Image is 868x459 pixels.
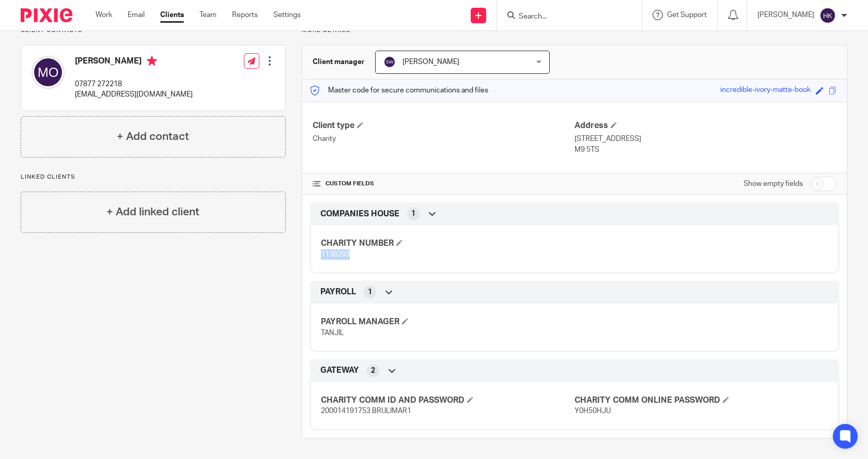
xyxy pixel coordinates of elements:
[321,316,575,327] h4: PAYROLL MANAGER
[32,56,65,89] img: svg%3E
[411,209,415,219] span: 1
[21,173,286,181] p: Linked clients
[743,179,803,189] label: Show empty fields
[720,85,811,97] div: incredible-ivory-matte-book
[321,407,411,415] span: 200014191753 BRULIMAR1
[371,366,375,376] span: 2
[117,129,189,145] h4: + Add contact
[128,10,145,20] a: Email
[575,120,836,131] h4: Address
[310,85,488,96] p: Master code for secure communications and files
[232,10,258,20] a: Reports
[313,180,575,188] h4: CUSTOM FIELDS
[160,10,184,20] a: Clients
[320,209,399,219] span: COMPANIES HOUSE
[321,238,575,249] h4: CHARITY NUMBER
[321,395,575,406] h4: CHARITY COMM ID AND PASSWORD
[320,365,359,376] span: GATEWAY
[313,57,365,67] h3: Client manager
[321,251,350,258] span: 1136293
[575,145,836,155] p: M9 5TS
[667,11,707,19] span: Get Support
[21,8,72,22] img: Pixie
[321,329,344,337] span: TANJIL
[402,58,459,66] span: [PERSON_NAME]
[383,56,396,68] img: svg%3E
[147,56,157,66] i: Primary
[313,120,575,131] h4: Client type
[199,10,216,20] a: Team
[106,204,199,220] h4: + Add linked client
[75,89,193,100] p: [EMAIL_ADDRESS][DOMAIN_NAME]
[819,7,836,24] img: svg%3E
[575,395,828,406] h4: CHARITY COMM ONLINE PASSWORD
[575,134,836,144] p: [STREET_ADDRESS]
[757,10,814,20] p: [PERSON_NAME]
[75,79,193,89] p: 07877 272218
[96,10,112,20] a: Work
[320,287,356,297] span: PAYROLL
[368,287,372,297] span: 1
[313,134,575,144] p: Charity
[518,12,611,22] input: Search
[75,56,193,69] h4: [PERSON_NAME]
[575,407,611,415] span: Y0H50HJU
[273,10,301,20] a: Settings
